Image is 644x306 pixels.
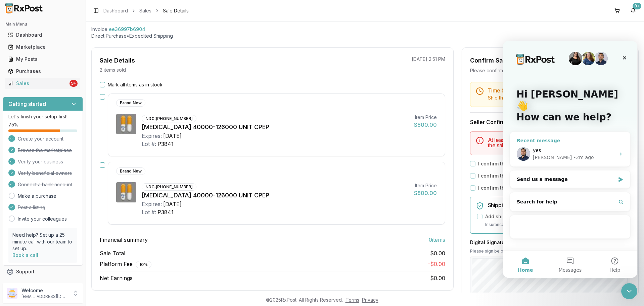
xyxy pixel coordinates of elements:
iframe: Intercom live chat [503,41,637,278]
p: Insurance covers loss, damage, or theft during transit. [485,221,625,228]
button: 9+ [628,5,639,16]
span: Create your account [18,136,63,142]
p: Welcome [21,287,68,294]
span: Post a listing [18,204,45,211]
h3: Digital Signature [470,239,630,246]
nav: breadcrumb [103,7,189,14]
h5: Time Sensitive [488,88,625,93]
a: Dashboard [103,7,128,14]
span: $0.00 [430,275,445,281]
span: Financial summary [100,236,148,244]
h3: Getting started [8,100,46,108]
a: Invite your colleagues [18,216,67,222]
label: Add shipping insurance for $0.00 ( 1.5 % of order value) [485,213,613,220]
a: Dashboard [5,29,80,41]
div: Invoice [91,26,107,33]
h2: Main Menu [5,22,80,27]
p: 2 items sold [100,67,126,73]
p: Please sign below to confirm your acceptance of this order [470,248,630,254]
div: [DATE] [163,132,182,140]
span: 0 item s [429,236,445,244]
button: Dashboard [3,30,83,40]
a: Sales [139,7,151,14]
span: Sale Total [100,249,125,257]
iframe: Intercom live chat [621,283,637,299]
button: Feedback [3,278,83,290]
div: P3841 [157,208,174,216]
button: Purchases [3,66,83,77]
span: Sale Details [163,7,189,14]
div: Brand New [116,167,145,175]
a: My Posts [5,53,80,65]
label: I confirm that all expiration dates are correct [478,185,583,191]
img: Zenpep 40000-126000 UNIT CPEP [116,114,136,134]
div: Expires: [142,200,162,208]
button: My Posts [3,54,83,65]
div: [MEDICAL_DATA] 40000-126000 UNIT CPEP [142,191,409,200]
div: Please confirm you have all items in stock before proceeding [470,67,630,74]
span: Net Earnings [100,274,133,282]
div: 9+ [70,80,78,87]
h5: At least one item must be marked as in stock to confirm the sale. [488,137,625,148]
a: Purchases [5,65,80,77]
a: Terms [346,297,359,303]
label: I confirm that the 0 selected items are in stock and ready to ship [478,160,628,167]
a: Marketplace [5,41,80,53]
div: Item Price [414,182,437,189]
h3: Seller Confirmation [470,118,630,126]
div: 10 % [136,261,151,268]
span: - $0.00 [428,261,445,267]
p: Direct Purchase • Expedited Shipping [91,33,639,39]
div: Sales [8,80,68,87]
div: Dashboard [8,32,78,38]
span: ee36997b6904 [109,26,145,33]
a: Make a purchase [18,193,56,199]
div: [MEDICAL_DATA] 40000-126000 UNIT CPEP [142,122,409,132]
span: Ship this package by end of day [DATE] . [488,95,579,101]
span: Connect a bank account [18,181,72,188]
div: [DATE] [163,200,182,208]
div: Confirm Sale [470,56,508,65]
h5: Shipping Insurance [488,202,625,208]
div: Purchases [8,68,78,75]
p: [EMAIL_ADDRESS][DOMAIN_NAME] [21,294,68,299]
div: $800.00 [414,189,437,197]
div: Expires: [142,132,162,140]
img: RxPost Logo [3,3,46,13]
a: Privacy [362,297,378,303]
img: Zenpep 40000-126000 UNIT CPEP [116,182,136,202]
div: NDC: [PHONE_NUMBER] [142,115,196,122]
span: Platform Fee [100,260,151,268]
label: Mark all items as in stock [108,81,163,88]
a: Sales9+ [5,77,80,89]
div: Item Price [414,114,437,121]
div: $800.00 [414,121,437,129]
span: 75 % [8,121,18,128]
p: [DATE] 2:51 PM [412,56,445,63]
div: P3841 [157,140,174,148]
div: Lot #: [142,140,156,148]
img: User avatar [7,288,17,299]
span: Verify your business [18,158,63,165]
span: Verify beneficial owners [18,170,72,177]
div: Marketplace [8,44,78,50]
div: Sale Details [100,56,135,65]
button: Sales9+ [3,78,83,89]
